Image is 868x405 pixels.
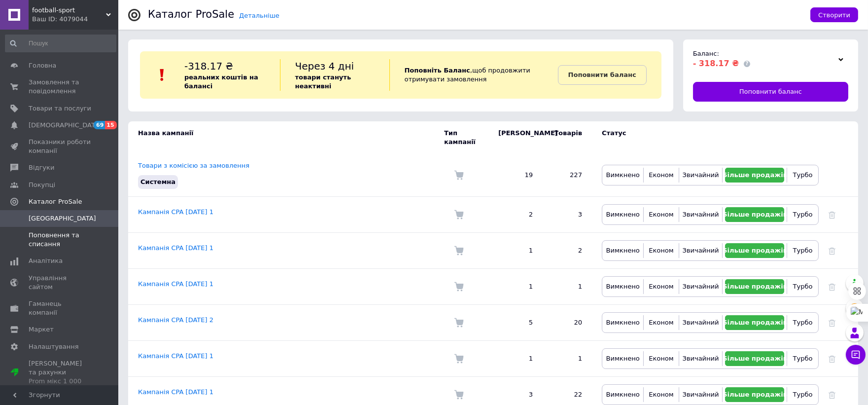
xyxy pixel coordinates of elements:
[682,351,720,366] button: Звичайний
[184,74,258,90] b: реальних коштів на балансі
[405,67,470,74] b: Поповніть Баланс
[793,211,813,218] span: Турбо
[138,388,213,396] a: Кампанія CPA [DATE] 1
[138,162,249,169] a: Товари з комісією за замовлення
[829,355,835,362] a: Видалити
[605,387,641,402] button: Вимкнено
[488,121,543,154] td: [PERSON_NAME]
[693,50,719,57] span: Баланс:
[723,247,787,254] span: Більше продажів
[543,154,592,197] td: 227
[606,171,640,179] span: Вимкнено
[725,351,784,366] button: Більше продажів
[454,170,464,180] img: Комісія за замовлення
[454,354,464,364] img: Комісія за замовлення
[29,274,91,292] span: Управління сайтом
[606,247,640,254] span: Вимкнено
[725,207,784,222] button: Більше продажів
[543,269,592,305] td: 1
[646,168,676,183] button: Економ
[138,208,213,216] a: Кампанія CPA [DATE] 1
[683,319,719,326] span: Звичайний
[389,59,558,91] div: , щоб продовжити отримувати замовлення
[32,6,106,15] span: football-sport
[739,87,802,96] span: Поповнити баланс
[543,305,592,341] td: 20
[543,341,592,377] td: 1
[682,207,720,222] button: Звичайний
[29,104,91,113] span: Товари та послуги
[488,154,543,197] td: 19
[646,387,676,402] button: Економ
[723,211,787,218] span: Більше продажів
[725,243,784,258] button: Більше продажів
[790,351,816,366] button: Турбо
[32,15,118,24] div: Ваш ID: 4079044
[646,207,676,222] button: Економ
[606,283,640,290] span: Вимкнено
[29,377,91,386] div: Prom мікс 1 000
[138,280,213,288] a: Кампанія CPA [DATE] 1
[140,178,175,185] span: Системна
[29,138,91,155] span: Показники роботи компанії
[793,171,813,179] span: Турбо
[29,181,55,189] span: Покупці
[810,7,858,22] button: Створити
[723,355,787,362] span: Більше продажів
[682,279,720,294] button: Звичайний
[444,121,488,154] td: Тип кампанії
[105,121,116,129] span: 15
[683,355,719,362] span: Звичайний
[725,279,784,294] button: Більше продажів
[29,257,63,265] span: Аналітика
[605,315,641,330] button: Вимкнено
[723,171,787,179] span: Більше продажів
[682,315,720,330] button: Звичайний
[138,316,213,324] a: Кампанія CPA [DATE] 2
[155,68,170,82] img: :exclamation:
[592,121,819,154] td: Статус
[488,233,543,269] td: 1
[646,315,676,330] button: Економ
[723,319,787,326] span: Більше продажів
[649,319,673,326] span: Економ
[793,247,813,254] span: Турбо
[543,197,592,233] td: 3
[239,12,279,19] a: Детальніше
[606,211,640,218] span: Вимкнено
[29,299,91,317] span: Гаманець компанії
[649,355,673,362] span: Економ
[693,82,848,102] a: Поповнити баланс
[295,60,354,72] span: Через 4 дні
[606,319,640,326] span: Вимкнено
[558,65,647,85] a: Поповнити баланс
[649,247,673,254] span: Економ
[184,60,233,72] span: -318.17 ₴
[94,121,105,129] span: 69
[818,11,850,19] span: Створити
[683,247,719,254] span: Звичайний
[649,171,673,179] span: Економ
[454,246,464,256] img: Комісія за замовлення
[683,391,719,398] span: Звичайний
[646,279,676,294] button: Економ
[793,391,813,398] span: Турбо
[790,168,816,183] button: Турбо
[725,315,784,330] button: Більше продажів
[793,283,813,290] span: Турбо
[682,243,720,258] button: Звичайний
[138,244,213,252] a: Кампанія CPA [DATE] 1
[29,214,96,223] span: [GEOGRAPHIC_DATA]
[543,233,592,269] td: 2
[138,352,213,360] a: Кампанія CPA [DATE] 1
[649,211,673,218] span: Економ
[790,279,816,294] button: Турбо
[488,305,543,341] td: 5
[790,315,816,330] button: Турбо
[683,283,719,290] span: Звичайний
[29,78,91,96] span: Замовлення та повідомлення
[682,387,720,402] button: Звичайний
[29,359,91,386] span: [PERSON_NAME] та рахунки
[846,345,866,365] button: Чат з покупцем
[725,387,784,402] button: Більше продажів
